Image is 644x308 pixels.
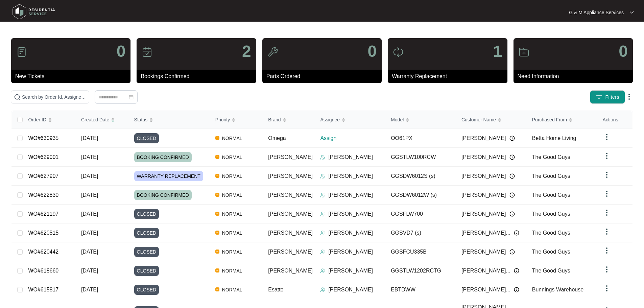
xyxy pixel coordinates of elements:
th: Actions [597,111,633,129]
td: GGSFLW700 [385,205,456,223]
img: icon [519,47,529,57]
th: Purchased From [527,111,597,129]
img: dropdown arrow [603,246,611,255]
span: [PERSON_NAME] [268,230,313,236]
img: Assigner Icon [320,268,326,274]
p: [PERSON_NAME] [328,267,373,275]
img: dropdown arrow [603,171,611,179]
span: [PERSON_NAME] [268,268,313,274]
span: [DATE] [81,154,98,160]
span: NORMAL [219,286,245,294]
p: 0 [117,43,126,60]
span: Status [134,116,148,123]
span: Order ID [28,116,46,123]
span: Betta Home Living [532,135,576,141]
img: icon [393,47,404,57]
span: NORMAL [219,191,245,199]
img: Info icon [509,211,515,217]
img: Assigner Icon [320,155,326,160]
span: [PERSON_NAME] [268,249,313,255]
span: CLOSED [134,266,159,276]
img: Info icon [509,249,515,255]
img: Info icon [509,192,515,198]
span: The Good Guys [532,211,570,217]
span: [DATE] [81,287,98,292]
span: [DATE] [81,268,98,274]
span: [PERSON_NAME] [461,210,506,218]
span: BOOKING CONFIRMED [134,190,192,200]
span: [PERSON_NAME] [268,173,313,179]
img: Vercel Logo [215,231,219,235]
img: dropdown arrow [603,133,611,141]
span: [DATE] [81,249,98,255]
img: Vercel Logo [215,193,219,197]
p: Assign [320,134,385,142]
span: Purchased From [532,116,567,123]
img: Assigner Icon [320,249,326,255]
span: Assignee [320,116,340,123]
span: NORMAL [219,134,245,142]
img: dropdown arrow [603,265,611,274]
a: WO#621197 [28,211,58,217]
img: Vercel Logo [215,287,219,291]
span: CLOSED [134,285,159,295]
a: WO#620515 [28,230,58,236]
img: Assigner Icon [320,192,326,198]
p: 0 [619,43,628,60]
p: [PERSON_NAME] [328,286,373,294]
th: Assignee [315,111,385,129]
span: [PERSON_NAME] [461,153,506,161]
p: [PERSON_NAME] [328,248,373,256]
span: Filters [605,94,619,101]
img: dropdown arrow [603,190,611,198]
span: Brand [268,116,281,123]
button: filter iconFilters [590,90,625,104]
img: Info icon [514,287,519,292]
td: GGSTLW100RCW [385,148,456,167]
span: [PERSON_NAME] [461,172,506,180]
img: dropdown arrow [630,11,634,14]
td: OO61PX [385,129,456,148]
th: Status [129,111,210,129]
p: 0 [367,43,377,60]
img: Vercel Logo [215,268,219,273]
th: Customer Name [456,111,527,129]
p: 2 [242,43,251,60]
input: Search by Order Id, Assignee Name, Customer Name, Brand and Model [22,93,86,101]
a: WO#618660 [28,268,58,274]
span: Created Date [81,116,109,123]
p: Need Information [518,72,633,80]
img: icon [16,47,27,57]
img: dropdown arrow [603,152,611,160]
p: [PERSON_NAME] [328,153,373,161]
span: [DATE] [81,192,98,198]
span: NORMAL [219,153,245,161]
span: The Good Guys [532,268,570,274]
span: [DATE] [81,135,98,141]
span: NORMAL [219,229,245,237]
span: [PERSON_NAME] [268,211,313,217]
img: Info icon [509,155,515,160]
img: Info icon [514,268,519,274]
img: icon [142,47,152,57]
span: CLOSED [134,209,159,219]
img: Vercel Logo [215,174,219,178]
span: The Good Guys [532,154,570,160]
img: Vercel Logo [215,136,219,140]
th: Brand [263,111,315,129]
span: [PERSON_NAME] [461,191,506,199]
a: WO#620442 [28,249,58,255]
img: dropdown arrow [603,209,611,217]
td: GGSTLW1202RCTG [385,261,456,280]
span: [PERSON_NAME]... [461,229,510,237]
span: Model [391,116,404,123]
span: NORMAL [219,210,245,218]
p: Parts Ordered [266,72,382,80]
img: Info icon [514,230,519,236]
p: [PERSON_NAME] [328,191,373,199]
img: Assigner Icon [320,211,326,217]
span: Bunnings Warehouse [532,287,583,292]
span: NORMAL [219,248,245,256]
img: dropdown arrow [603,284,611,292]
a: WO#615817 [28,287,58,292]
